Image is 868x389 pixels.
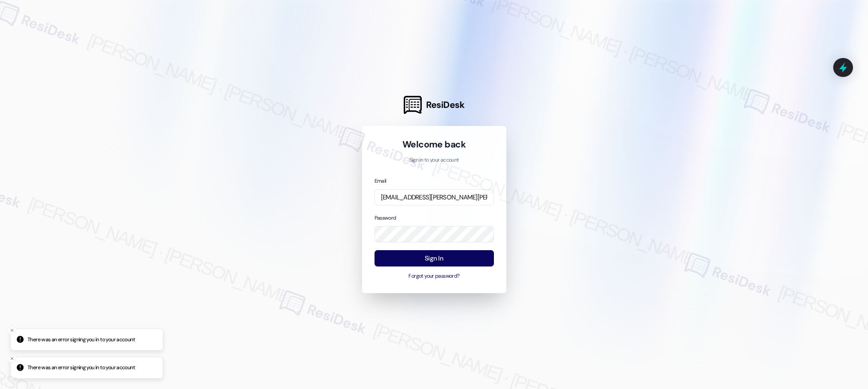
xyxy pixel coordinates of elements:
button: Forgot your password? [375,273,494,280]
button: Sign In [375,250,494,267]
p: Sign in to your account [375,156,494,164]
input: name@example.com [375,189,494,206]
img: ResiDesk Logo [404,96,422,114]
p: There was an error signing you in to your account [27,336,135,343]
button: Close toast [8,326,16,334]
span: ResiDesk [426,99,464,111]
label: Email [375,178,387,184]
p: There was an error signing you in to your account [27,364,135,372]
h1: Welcome back [375,138,494,150]
label: Password [375,214,396,221]
button: Close toast [8,354,16,363]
